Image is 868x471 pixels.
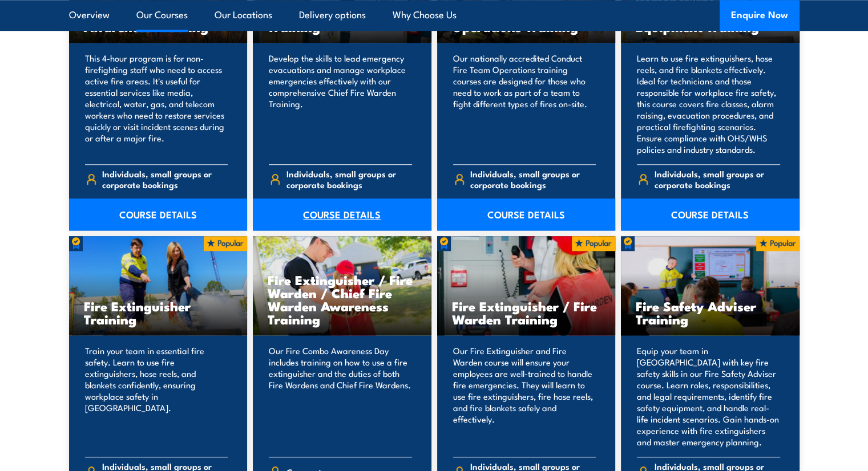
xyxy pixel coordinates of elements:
[437,198,616,230] a: COURSE DETAILS
[85,52,228,155] p: This 4-hour program is for non-firefighting staff who need to access active fire areas. It's usef...
[452,299,601,326] h3: Fire Extinguisher / Fire Warden Training
[286,168,412,190] span: Individuals, small groups or corporate bookings
[453,345,596,448] p: Our Fire Extinguisher and Fire Warden course will ensure your employees are well-trained to handl...
[84,299,233,326] h3: Fire Extinguisher Training
[268,7,417,33] h3: Chief Fire Warden Training
[268,273,417,326] h3: Fire Extinguisher / Fire Warden / Chief Fire Warden Awareness Training
[636,299,785,326] h3: Fire Safety Adviser Training
[655,168,780,190] span: Individuals, small groups or corporate bookings
[253,198,431,230] a: COURSE DETAILS
[84,7,233,33] h3: [PERSON_NAME] Fire Awareness Training
[269,345,412,448] p: Our Fire Combo Awareness Day includes training on how to use a fire extinguisher and the duties o...
[102,168,228,190] span: Individuals, small groups or corporate bookings
[85,345,228,448] p: Train your team in essential fire safety. Learn to use fire extinguishers, hose reels, and blanke...
[637,52,780,155] p: Learn to use fire extinguishers, hose reels, and fire blankets effectively. Ideal for technicians...
[637,345,780,448] p: Equip your team in [GEOGRAPHIC_DATA] with key fire safety skills in our Fire Safety Adviser cours...
[621,198,800,230] a: COURSE DETAILS
[69,198,248,230] a: COURSE DETAILS
[453,52,596,155] p: Our nationally accredited Conduct Fire Team Operations training courses are designed for those wh...
[452,7,601,33] h3: Conduct Fire Team Operations Training
[269,52,412,155] p: Develop the skills to lead emergency evacuations and manage workplace emergencies effectively wit...
[470,168,596,190] span: Individuals, small groups or corporate bookings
